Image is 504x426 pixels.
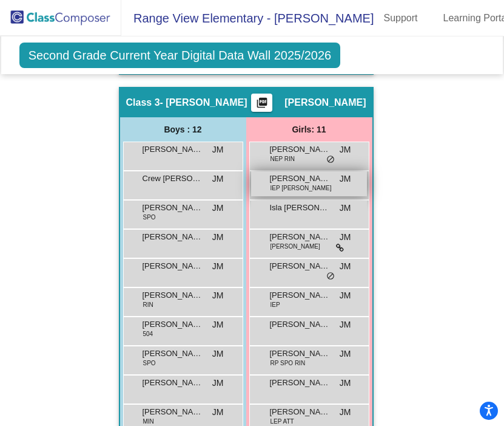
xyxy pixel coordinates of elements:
span: JM [340,348,351,360]
span: Class 3 [126,97,160,109]
span: [PERSON_NAME] [143,143,203,156]
span: do_not_disturb_alt [326,272,335,281]
span: do_not_disturb_alt [326,155,335,165]
span: JM [212,143,224,156]
span: JM [212,318,224,331]
span: [PERSON_NAME] [270,377,331,389]
span: [PERSON_NAME] [143,289,203,301]
span: SPO [143,213,156,222]
mat-icon: picture_as_pdf [255,97,269,114]
span: JM [212,202,224,215]
span: JM [340,173,351,185]
span: NEP RIN [270,154,295,163]
button: Print Students Details [251,94,272,112]
span: Range View Elementary - [PERSON_NAME] [121,9,374,28]
span: LEP ATT [270,417,294,426]
span: MIN [143,417,154,426]
span: JM [340,406,351,419]
span: [PERSON_NAME] [270,348,331,360]
span: JM [212,348,224,360]
span: Second Grade Current Year Digital Data Wall 2025/2026 [19,43,341,68]
span: [PERSON_NAME] [PERSON_NAME] [143,231,203,243]
span: JM [340,231,351,244]
span: [PERSON_NAME] [143,260,203,272]
span: JM [212,377,224,390]
span: JM [340,377,351,390]
span: JM [340,289,351,302]
span: JM [212,260,224,273]
span: JM [340,143,351,156]
span: [PERSON_NAME] [270,242,320,251]
span: JM [340,202,351,215]
span: JM [212,289,224,302]
span: [PERSON_NAME] [270,406,331,418]
span: [PERSON_NAME] [270,173,331,185]
span: [PERSON_NAME] [PERSON_NAME] [143,406,203,418]
span: Crew [PERSON_NAME] [143,173,203,185]
span: JM [340,318,351,331]
a: Support [374,9,427,28]
span: JM [340,260,351,273]
span: [PERSON_NAME] [143,202,203,214]
span: [PERSON_NAME] [PERSON_NAME] [270,143,331,156]
span: IEP [270,300,280,309]
span: [PERSON_NAME] [270,318,331,331]
span: [PERSON_NAME] [270,289,331,301]
span: [PERSON_NAME] [270,260,331,272]
div: Boys : 12 [120,117,246,142]
span: RIN [143,300,153,309]
span: - [PERSON_NAME] [160,97,247,109]
span: 504 [143,329,153,338]
span: RP SPO RIN [270,359,306,368]
span: JM [212,406,224,419]
div: Girls: 11 [246,117,372,142]
span: [PERSON_NAME] [143,377,203,389]
span: [PERSON_NAME] [PERSON_NAME] [143,318,203,331]
span: [PERSON_NAME] [284,97,366,109]
span: [PERSON_NAME] [143,348,203,360]
span: [PERSON_NAME] [270,231,331,243]
span: SPO [143,359,156,368]
span: Isla [PERSON_NAME] [270,202,331,214]
span: IEP [PERSON_NAME] [270,184,332,193]
span: JM [212,231,224,244]
span: JM [212,173,224,185]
